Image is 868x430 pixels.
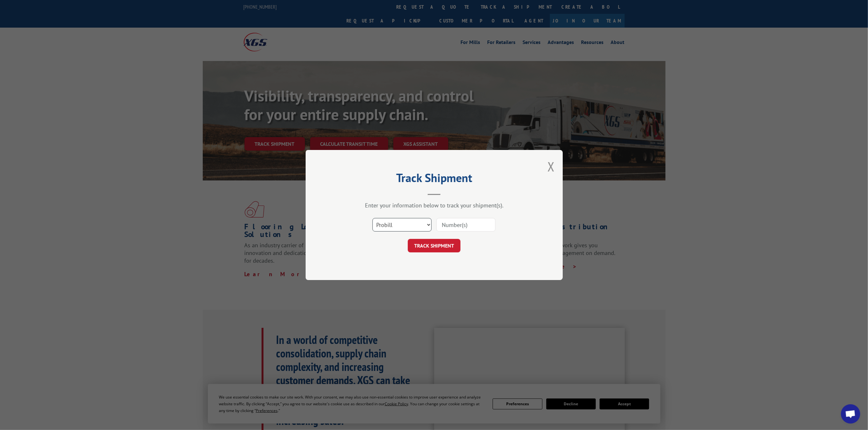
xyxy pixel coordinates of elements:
[548,158,555,175] button: Close modal
[338,202,531,209] div: Enter your information below to track your shipment(s).
[841,404,860,424] a: Open chat
[408,239,461,252] button: TRACK SHIPMENT
[338,173,531,186] h2: Track Shipment
[436,218,496,232] input: Number(s)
